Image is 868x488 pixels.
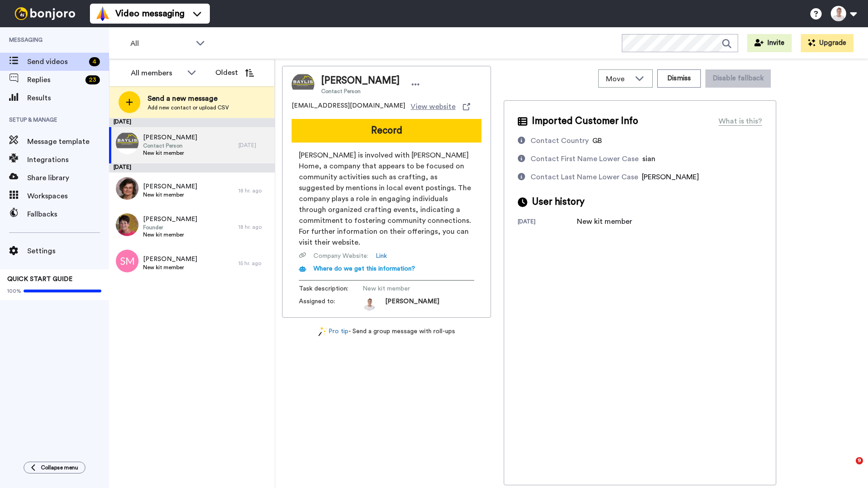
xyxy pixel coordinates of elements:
button: Collapse menu [24,462,85,473]
span: Collapse menu [41,464,78,471]
span: Company Website : [313,251,368,261]
button: Upgrade [801,34,853,52]
span: Contact Person [143,142,197,149]
img: bj-logo-header-white.svg [11,7,79,20]
div: 18 hr. ago [238,223,270,231]
span: Send videos [27,56,85,67]
span: Send a new message [148,93,229,104]
button: Oldest [208,64,261,82]
div: [DATE] [238,142,270,149]
div: 15 hr. ago [238,260,270,267]
span: GB [592,137,602,144]
div: 23 [85,75,100,84]
img: sm.png [116,250,139,272]
span: Integrations [27,154,109,165]
img: a4786d0f-e1fa-4571-b6b5-e90ebcaf0e89-1725441774.jpg [362,297,376,311]
button: Record [292,119,481,143]
span: Replies [27,74,82,85]
img: 3c8baac3-646a-4612-b30a-d9c3cbb14173.jpg [116,177,139,200]
span: sian [642,155,655,163]
span: [PERSON_NAME] is involved with [PERSON_NAME] Home, a company that appears to be focused on commun... [299,150,474,248]
span: All [130,38,191,49]
span: Video messaging [115,7,184,20]
span: Settings [27,246,109,256]
span: [PERSON_NAME] [385,297,439,311]
span: Founder [143,224,197,231]
span: [PERSON_NAME] [143,255,197,264]
img: Image of Sian Baylis [292,73,314,96]
a: View website [411,101,470,112]
span: QUICK START GUIDE [7,276,73,282]
span: New kit member [143,264,197,271]
button: Disable fallback [705,69,771,88]
span: New kit member [143,191,197,198]
span: User history [532,195,585,209]
div: - Send a group message with roll-ups [282,327,491,336]
span: New kit member [143,149,197,157]
span: Results [27,93,109,104]
img: bfd9aebf-be26-49dd-9418-f9bc97b8d662.jpg [116,213,139,236]
span: Share library [27,173,109,183]
div: All members [131,68,183,79]
span: Fallbacks [27,209,109,220]
div: [DATE] [518,218,577,227]
span: Add new contact or upload CSV [148,104,229,111]
div: New kit member [577,216,632,227]
a: Link [376,251,387,261]
span: Message template [27,136,109,147]
span: [PERSON_NAME] [321,74,400,88]
a: Pro tip [318,327,348,336]
span: [EMAIL_ADDRESS][DOMAIN_NAME] [292,101,405,112]
img: vm-color.svg [95,6,110,21]
span: Imported Customer Info [532,114,638,128]
span: New kit member [362,284,449,293]
img: magic-wand.svg [318,327,327,336]
span: Task description : [299,284,362,293]
button: Dismiss [657,69,701,88]
span: Move [606,74,630,84]
span: [PERSON_NAME] [143,133,197,142]
div: What is this? [719,116,762,127]
span: New kit member [143,231,197,238]
div: [DATE] [109,163,275,173]
iframe: Intercom live chat [837,457,859,479]
span: Workspaces [27,191,109,202]
span: [PERSON_NAME] [642,173,699,181]
div: 18 hr. ago [238,187,270,194]
div: Contact First Name Lower Case [531,153,639,164]
span: [PERSON_NAME] [143,182,197,191]
span: 9 [856,457,863,464]
div: [DATE] [109,118,275,127]
div: Contact Country [531,135,589,146]
div: Contact Last Name Lower Case [531,172,638,182]
span: Where do we get this information? [313,266,415,272]
img: 9ce18cc8-f4d0-4c5c-bd03-8de9f56a83ac.jpg [116,132,139,154]
span: 100% [7,287,21,295]
button: Invite [747,34,792,52]
span: Assigned to: [299,297,362,311]
span: [PERSON_NAME] [143,215,197,224]
span: View website [411,101,456,112]
span: Contact Person [321,88,400,95]
div: 4 [89,57,100,66]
